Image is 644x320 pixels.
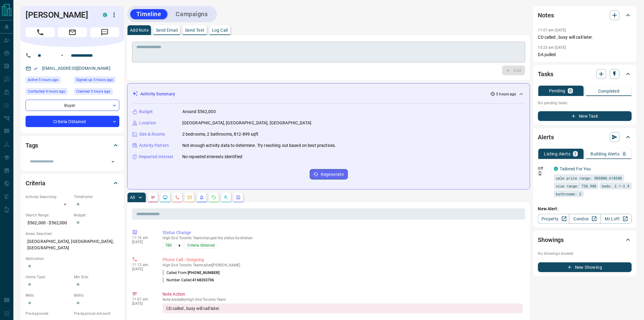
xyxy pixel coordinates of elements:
[538,28,566,32] p: 11:07 am [DATE]
[76,88,110,94] span: Claimed 5 hours ago
[74,194,119,200] p: Timeframe:
[163,229,523,236] p: Status Change
[549,89,565,93] p: Pending
[496,91,516,97] p: 5 hours ago
[132,297,153,301] p: 11:07 am
[42,66,111,71] a: [EMAIL_ADDRESS][DOMAIN_NAME]
[151,195,156,200] svg: Notes
[598,89,620,93] p: Completed
[132,263,153,267] p: 11:15 am
[74,212,119,218] p: Budget:
[74,76,119,85] div: Mon Sep 15 2025
[163,263,523,267] p: High End Toronto Team called [PERSON_NAME]
[193,278,214,282] span: 4168203706
[26,311,71,316] p: Pre-Approved:
[188,271,219,275] span: [PHONE_NUMBER]
[544,152,571,156] p: Listing Alerts
[538,45,566,50] p: 10:23 am [DATE]
[26,178,45,188] h2: Criteria
[538,130,632,144] div: Alerts
[26,76,71,85] div: Mon Sep 15 2025
[33,66,38,71] svg: Email Verified
[163,257,523,263] p: Phone Call - Outgoing
[163,270,219,276] p: Called From:
[26,88,71,97] div: Mon Sep 15 2025
[538,52,632,58] p: DA pulled
[130,9,167,19] button: Timeline
[26,10,94,20] h1: [PERSON_NAME]
[74,293,119,298] p: Baths:
[132,240,153,244] p: [DATE]
[139,154,173,160] p: Repeated Interest
[26,256,119,261] p: Motivation:
[187,195,192,200] svg: Emails
[569,214,600,224] a: Condos
[182,120,311,126] p: [GEOGRAPHIC_DATA], [GEOGRAPHIC_DATA], [GEOGRAPHIC_DATA]
[165,242,172,248] span: TBD
[139,120,156,126] p: Location
[74,274,119,280] p: Min Size:
[538,69,553,79] h2: Tasks
[569,89,572,93] p: 0
[26,116,119,127] div: Criteria Obtained
[182,142,336,149] p: Not enough activity data to determine. Try reaching out based on best practices.
[26,236,119,253] p: [GEOGRAPHIC_DATA], [GEOGRAPHIC_DATA], [GEOGRAPHIC_DATA]
[26,100,119,111] div: Buyer
[538,10,554,20] h2: Notes
[538,233,632,247] div: Showings
[130,195,135,200] p: All
[28,88,65,94] span: Contacted 4 hours ago
[236,195,241,200] svg: Agent Actions
[600,214,632,224] a: Mr.Loft
[76,77,113,83] span: Signed up 5 hours ago
[90,27,119,37] span: Message
[310,169,348,180] button: Regenerate
[139,142,169,149] p: Activity Pattern
[132,301,153,306] p: [DATE]
[28,77,58,83] span: Active 5 hours ago
[163,304,523,313] div: CD called , busy will call later.
[182,108,216,115] p: Around $562,000
[187,242,215,248] span: Criteria Obtained
[556,183,597,189] span: size range: 720,988
[26,293,71,298] p: Beds:
[538,214,569,224] a: Property
[26,231,119,236] p: Areas Searched:
[163,277,214,283] p: Number Called:
[602,183,630,189] span: beds: 2.1-2.9
[538,171,542,176] svg: Push Notification Only
[109,158,117,166] button: Open
[182,131,259,137] p: 2 bedrooms, 2 bathrooms, 812-899 sqft
[538,8,632,23] div: Notes
[538,67,632,81] div: Tasks
[26,212,71,218] p: Search Range:
[156,28,178,32] p: Send Email
[556,175,622,181] span: sale price range: 505800,618200
[538,206,632,212] p: New Alert:
[163,291,523,297] p: Note Action
[74,88,119,97] div: Mon Sep 15 2025
[132,88,525,100] div: Activity Summary5 hours ago
[538,251,632,256] p: No showings booked
[58,27,87,37] span: Email
[538,34,632,41] p: CD called , busy will call later.
[170,9,214,19] button: Campaigns
[58,52,66,59] button: Open
[26,138,119,153] div: Tags
[26,176,119,190] div: Criteria
[140,91,175,97] p: Activity Summary
[560,166,591,171] a: Tailored For You
[538,235,564,245] h2: Showings
[26,274,71,280] p: Home Type:
[139,131,165,137] p: Size & Rooms
[623,152,626,156] p: 0
[212,28,228,32] p: Log Call
[538,111,632,121] button: New Task
[199,195,204,200] svg: Listing Alerts
[538,132,554,142] h2: Alerts
[538,262,632,272] button: New Showing
[185,28,205,32] p: Send Text
[26,194,71,200] p: Actively Searching:
[538,98,632,108] p: No pending tasks
[556,191,582,197] span: bathrooms: 2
